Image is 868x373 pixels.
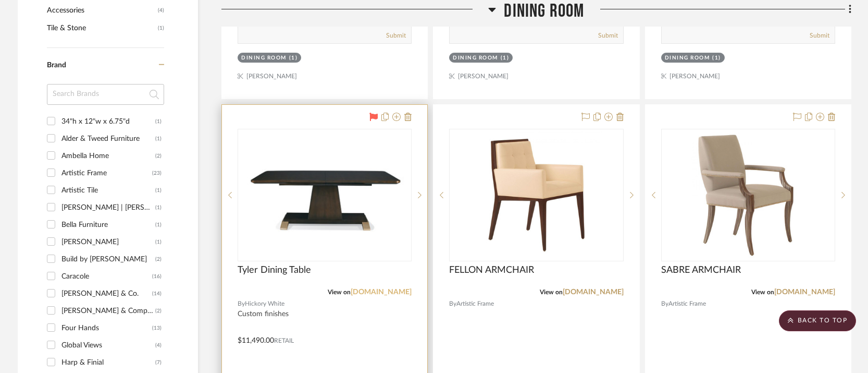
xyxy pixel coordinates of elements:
div: (16) [152,268,162,285]
div: (1) [155,199,162,216]
span: (4) [158,2,164,19]
div: [PERSON_NAME] [61,234,155,250]
a: [DOMAIN_NAME] [563,288,624,296]
button: Submit [386,31,406,40]
span: Accessories [47,2,155,19]
div: (2) [155,303,162,319]
div: Caracole [61,268,152,285]
div: (2) [155,148,162,164]
div: Artistic Tile [61,182,155,199]
span: Tyler Dining Table [238,264,311,276]
div: Ambella Home [61,148,155,164]
div: (1) [155,216,162,233]
div: (1) [155,130,162,147]
div: (1) [155,234,162,250]
span: By [238,299,245,309]
span: By [661,299,668,309]
span: Tile & Stone [47,19,155,37]
div: Artistic Frame [61,165,152,182]
span: By [449,299,456,309]
div: Four Hands [61,320,152,336]
button: Submit [598,31,618,40]
img: Tyler Dining Table [239,149,411,241]
div: (4) [155,337,162,354]
div: 0 [238,129,411,261]
div: Dining Room [453,54,498,62]
div: Alder & Tweed Furniture [61,130,155,147]
span: (1) [158,20,164,37]
span: Hickory White [245,299,284,309]
div: (14) [152,285,162,302]
span: View on [328,289,351,295]
div: [PERSON_NAME] & Company [61,303,155,319]
div: Global Views [61,337,155,354]
div: [PERSON_NAME] | [PERSON_NAME] [61,199,155,216]
div: 34"h x 12"w x 6.75"d [61,113,155,130]
div: Bella Furniture [61,216,155,233]
span: Artistic Frame [456,299,494,309]
div: 0 [450,129,623,261]
div: Dining Room [665,54,710,62]
div: (1) [155,113,162,130]
div: (1) [501,54,510,62]
button: Submit [810,31,829,40]
div: Build by [PERSON_NAME] [61,251,155,268]
a: [DOMAIN_NAME] [774,288,835,296]
span: FELLON ARMCHAIR [449,264,534,276]
input: Search Brands [47,84,164,105]
span: View on [751,289,774,295]
img: FELLON ARMCHAIR [471,130,601,260]
div: (2) [155,251,162,268]
span: View on [540,289,563,295]
div: (23) [152,165,162,182]
div: (1) [155,182,162,199]
scroll-to-top-button: BACK TO TOP [779,310,856,331]
span: Artistic Frame [668,299,706,309]
span: Brand [47,62,66,69]
a: [DOMAIN_NAME] [351,288,412,296]
div: (1) [712,54,721,62]
img: SABRE ARMCHAIR [683,130,813,260]
div: (13) [152,320,162,336]
div: (7) [155,354,162,371]
div: (1) [289,54,298,62]
div: [PERSON_NAME] & Co. [61,285,152,302]
div: Dining Room [241,54,287,62]
span: SABRE ARMCHAIR [661,264,741,276]
div: Harp & Finial [61,354,155,371]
